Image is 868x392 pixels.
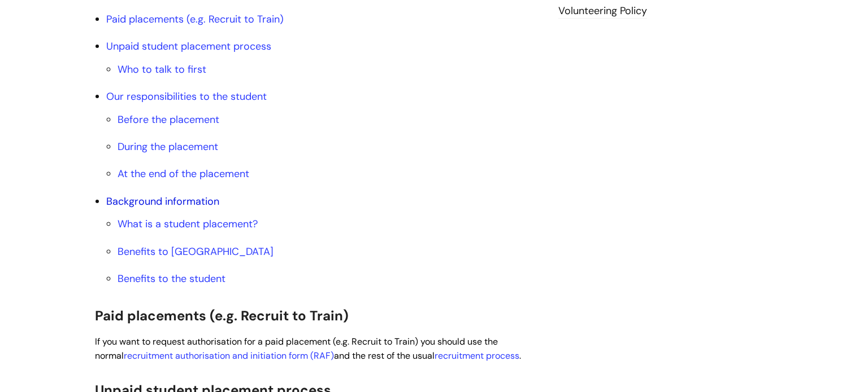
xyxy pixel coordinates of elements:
[118,140,218,153] a: During the placement
[558,4,647,19] a: Volunteering Policy
[95,336,521,362] span: If you want to request authorisation for a paid placement (e.g. Recruit to Train) you should use ...
[124,350,334,362] a: recruitment authorisation and initiation form (RAF)
[118,113,219,126] a: Before the placement
[106,12,284,26] a: Paid placements (e.g. Recruit to Train)
[106,195,219,208] a: Background information
[118,63,206,76] a: Who to talk to first
[118,167,249,180] a: At the end of the placement
[118,245,274,258] a: Benefits to [GEOGRAPHIC_DATA]
[95,307,349,324] span: Paid placements (e.g. Recruit to Train)
[106,90,267,103] a: Our responsibilities to the student
[118,272,225,285] a: Benefits to the student
[435,350,519,362] a: recruitment process
[106,39,271,53] a: Unpaid student placement process
[118,217,258,231] a: What is a student placement?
